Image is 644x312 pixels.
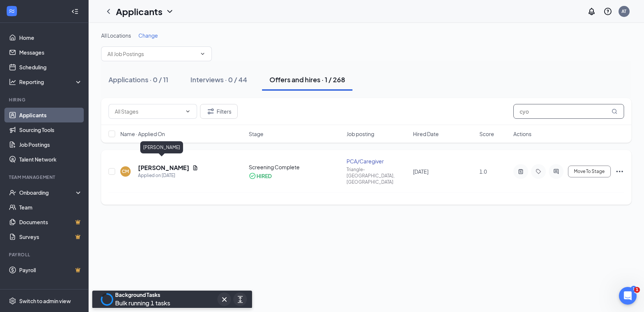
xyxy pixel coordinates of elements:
svg: ArrowsExpand [236,295,245,304]
input: All Job Postings [107,50,197,58]
span: [DATE] [413,168,428,175]
input: Search in offers and hires [513,104,624,119]
iframe: Intercom live chat [619,287,637,305]
svg: Filter [206,107,215,116]
svg: Collapse [71,8,79,15]
svg: CheckmarkCircle [249,172,256,180]
svg: Notifications [587,7,596,16]
input: All Stages [115,107,182,115]
h1: Applicants [116,5,162,18]
div: Onboarding [19,189,76,196]
div: Applied on [DATE] [138,172,198,179]
svg: QuestionInfo [603,7,612,16]
span: Stage [249,130,264,138]
div: Applications · 0 / 11 [109,75,168,84]
svg: Ellipses [615,167,624,176]
div: CM [122,168,129,174]
div: [PERSON_NAME] [140,141,183,153]
div: Interviews · 0 / 44 [190,75,247,84]
svg: Document [192,165,198,171]
svg: ActiveChat [552,169,561,174]
div: Reporting [19,78,83,86]
div: Triangle-[GEOGRAPHIC_DATA], [GEOGRAPHIC_DATA] [347,166,409,185]
div: Offers and hires · 1 / 268 [269,75,345,84]
span: Score [479,130,494,138]
button: Filter Filters [200,104,238,119]
svg: ChevronDown [200,51,206,57]
div: Team Management [9,174,81,180]
svg: ActiveNote [516,169,525,174]
div: Background Tasks [115,291,170,298]
span: Name · Applied On [120,130,165,138]
div: AT [622,8,627,14]
svg: MagnifyingGlass [612,108,617,114]
div: 1 [631,286,637,292]
div: Hiring [9,97,81,103]
div: Payroll [9,252,81,258]
svg: Analysis [9,78,16,86]
span: Job posting [347,130,374,138]
div: Screening Complete [249,163,342,171]
button: Move To Stage [568,166,611,177]
a: DocumentsCrown [19,215,82,229]
span: 1 [634,287,640,293]
a: Messages [19,45,82,60]
a: Team [19,200,82,215]
div: PCA/Caregiver [347,157,409,165]
span: All Locations [101,32,131,39]
a: Scheduling [19,60,82,74]
span: Move To Stage [574,169,605,174]
svg: WorkstreamLogo [8,7,16,15]
svg: ChevronLeft [104,7,113,16]
svg: Cross [220,295,229,304]
svg: ChevronDown [165,7,174,16]
a: Job Postings [19,137,82,152]
a: Talent Network [19,152,82,167]
a: PayrollCrown [19,263,82,277]
svg: ChevronDown [185,108,191,114]
h5: [PERSON_NAME] [138,164,189,172]
div: HIRED [256,172,272,180]
span: Hired Date [413,130,439,138]
span: Actions [513,130,531,138]
div: Switch to admin view [19,297,71,305]
svg: UserCheck [9,189,16,196]
a: Home [19,30,82,45]
svg: Settings [9,297,16,305]
svg: Tag [534,169,543,174]
a: Sourcing Tools [19,122,82,137]
span: Bulk running 1 tasks [115,299,170,307]
span: Change [138,32,158,39]
a: Applicants [19,108,82,122]
a: SurveysCrown [19,229,82,244]
span: 1.0 [479,168,487,175]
